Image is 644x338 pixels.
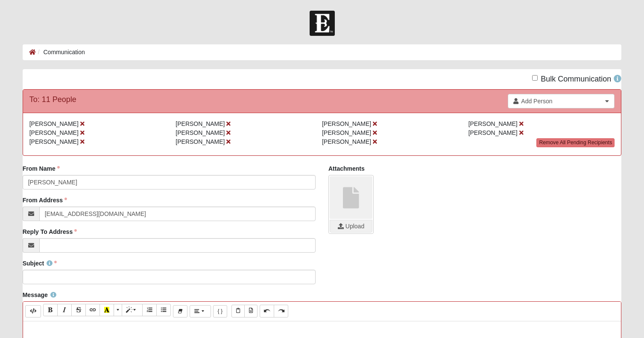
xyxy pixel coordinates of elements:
button: Recent Color [100,304,114,316]
span: [PERSON_NAME] [322,129,371,136]
span: [PERSON_NAME] [322,138,371,145]
button: Code Editor [25,305,41,318]
span: Add Person [521,97,603,105]
button: Ordered list (⌘+⇧+NUM8) [142,304,157,316]
button: Italic (⌘+I) [57,304,72,316]
span: [PERSON_NAME] [322,120,371,127]
img: Church of Eleven22 Logo [310,11,335,36]
label: Reply To Address [23,227,77,236]
label: Subject [23,259,57,268]
span: [PERSON_NAME] [176,138,225,145]
label: Message [23,291,56,299]
span: [PERSON_NAME] [29,120,79,127]
button: Paragraph [190,305,211,318]
button: More Color [114,304,122,316]
span: [PERSON_NAME] [29,129,79,136]
li: Communication [36,48,85,57]
button: Undo (⌘+Z) [260,305,274,317]
span: [PERSON_NAME] [176,120,225,127]
button: Link (⌘+K) [85,304,100,316]
input: Bulk Communication [532,75,538,81]
a: Add Person Clear selection [508,94,615,108]
button: Strikethrough (⌘+⇧+S) [71,304,86,316]
button: Style [122,304,143,316]
span: [PERSON_NAME] [468,129,518,136]
span: [PERSON_NAME] [176,129,225,136]
button: Unordered list (⌘+⇧+NUM7) [156,304,171,316]
label: From Name [23,164,60,173]
button: Paste from Word [244,305,258,317]
button: Remove Font Style (⌘+\) [173,305,187,318]
span: Bulk Communication [541,75,611,83]
span: [PERSON_NAME] [468,120,518,127]
button: Bold (⌘+B) [43,304,58,316]
a: Remove All Pending Recipients [536,138,615,147]
span: [PERSON_NAME] [29,138,79,145]
button: Merge Field [213,305,228,318]
button: Redo (⌘+⇧+Z) [274,305,288,317]
label: Attachments [328,164,365,173]
div: To: 11 People [29,94,76,105]
button: Paste Text [231,305,245,317]
label: From Address [23,196,67,204]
